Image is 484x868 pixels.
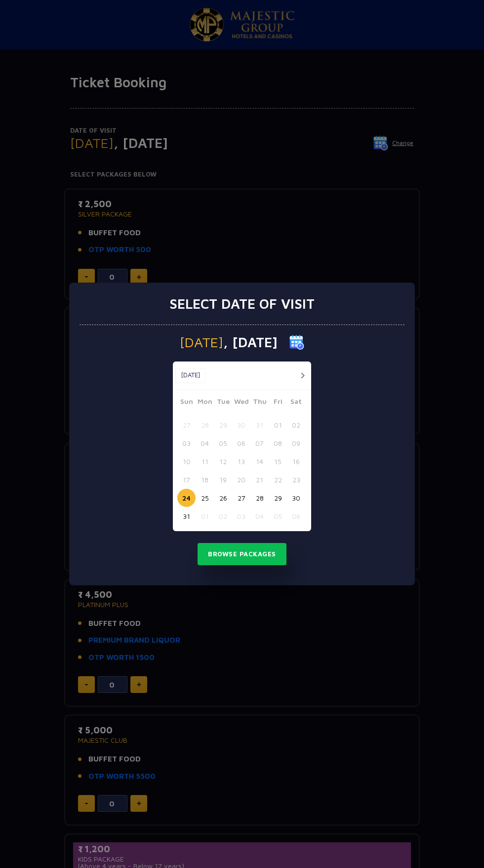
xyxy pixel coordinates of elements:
button: 10 [177,452,196,470]
span: Sun [177,396,196,410]
button: 06 [232,434,250,452]
button: 01 [196,507,214,525]
span: Mon [196,396,214,410]
button: 06 [287,507,305,525]
button: 22 [269,470,287,489]
button: 02 [214,507,232,525]
span: , [DATE] [223,335,278,349]
button: 20 [232,470,250,489]
span: [DATE] [180,335,223,349]
button: 07 [250,434,269,452]
button: 08 [269,434,287,452]
button: 29 [214,416,232,434]
button: 31 [177,507,196,525]
button: 05 [214,434,232,452]
button: 25 [196,489,214,507]
h3: Select date of visit [169,295,315,312]
button: 12 [214,452,232,470]
span: Tue [214,396,232,410]
button: 30 [232,416,250,434]
span: Fri [269,396,287,410]
button: 05 [269,507,287,525]
button: 13 [232,452,250,470]
button: 21 [250,470,269,489]
span: Wed [232,396,250,410]
button: 28 [250,489,269,507]
button: 03 [177,434,196,452]
span: Thu [250,396,269,410]
button: 28 [196,416,214,434]
button: 18 [196,470,214,489]
button: 04 [250,507,269,525]
button: 19 [214,470,232,489]
button: 01 [269,416,287,434]
button: 03 [232,507,250,525]
button: [DATE] [175,368,205,383]
button: 09 [287,434,305,452]
button: 15 [269,452,287,470]
button: 17 [177,470,196,489]
span: Sat [287,396,305,410]
button: 27 [232,489,250,507]
button: 23 [287,470,305,489]
button: 31 [250,416,269,434]
button: 29 [269,489,287,507]
button: 16 [287,452,305,470]
button: Browse Packages [198,543,286,566]
button: 02 [287,416,305,434]
button: 30 [287,489,305,507]
button: 24 [177,489,196,507]
button: 27 [177,416,196,434]
button: 26 [214,489,232,507]
button: 11 [196,452,214,470]
button: 04 [196,434,214,452]
img: calender icon [289,335,304,350]
button: 14 [250,452,269,470]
